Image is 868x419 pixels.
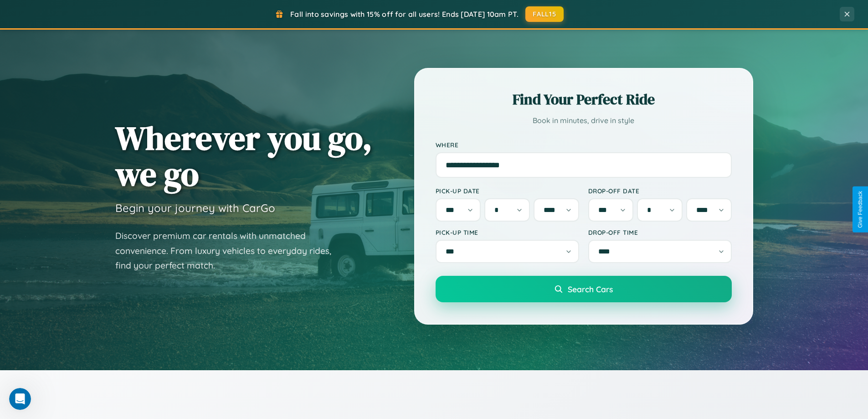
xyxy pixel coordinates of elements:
h1: Wherever you go, we go [115,120,372,192]
span: Fall into savings with 15% off for all users! Ends [DATE] 10am PT. [290,10,519,19]
label: Drop-off Time [588,228,732,236]
button: FALL15 [525,6,564,22]
iframe: Intercom live chat [9,388,31,410]
button: Search Cars [436,276,732,302]
h2: Find Your Perfect Ride [436,89,732,109]
div: Give Feedback [857,191,863,228]
p: Book in minutes, drive in style [436,114,732,127]
label: Pick-up Date [436,187,579,195]
span: Search Cars [568,284,613,294]
label: Where [436,141,732,149]
h3: Begin your journey with CarGo [115,201,275,215]
label: Drop-off Date [588,187,732,195]
label: Pick-up Time [436,228,579,236]
p: Discover premium car rentals with unmatched convenience. From luxury vehicles to everyday rides, ... [115,228,343,273]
